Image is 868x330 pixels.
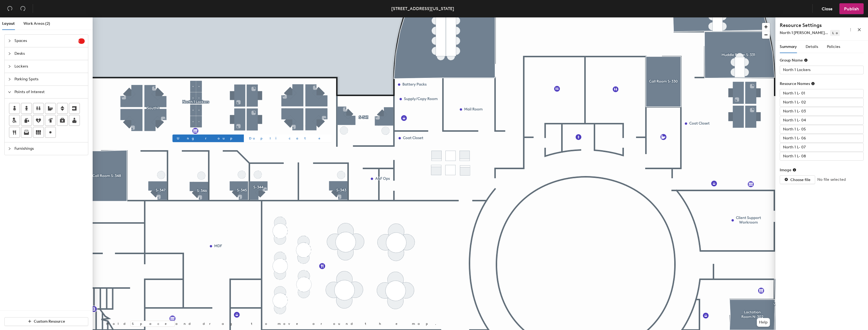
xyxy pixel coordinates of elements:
input: Unknown Lockers [780,107,864,116]
span: close [857,28,861,32]
span: Ungroup [177,136,239,141]
input: Unknown Lockers [780,66,864,74]
span: No file selected [817,177,846,183]
span: Policies [827,44,840,49]
input: Unknown Lockers [780,125,864,134]
button: Undo (⌘ + Z) [4,3,15,14]
span: collapsed [8,65,11,68]
span: collapsed [8,39,11,42]
sup: 1 [78,38,85,44]
span: Desks [14,47,85,60]
span: undo [7,6,13,11]
span: more [849,28,852,32]
button: Duplicate [245,135,332,142]
div: Group Name [780,58,808,63]
span: Custom Resource [34,319,65,324]
span: Details [806,44,818,49]
button: Choose file [780,175,815,184]
span: 1 [78,39,85,43]
button: Help [757,318,770,327]
button: Close [817,3,837,14]
span: Points of Interest [14,86,85,98]
span: expanded [8,90,11,94]
input: Unknown Lockers [780,134,864,143]
div: [STREET_ADDRESS][US_STATE] [391,5,454,12]
span: collapsed [8,78,11,81]
span: collapsed [8,147,11,150]
span: Summary [780,44,797,49]
span: Work Areas (2) [23,21,50,26]
span: Choose file [790,178,811,182]
input: Unknown Lockers [780,89,864,98]
button: Publish [839,3,864,14]
span: Lockers [14,60,85,73]
input: Unknown Lockers [780,98,864,107]
input: Unknown Lockers [780,143,864,152]
div: Image [780,168,796,172]
span: Close [822,6,833,11]
span: Parking Spots [14,73,85,85]
h4: Resource Settings [780,22,840,29]
span: North 1 [PERSON_NAME]... [780,30,828,35]
input: Unknown Lockers [780,152,864,161]
div: Resource Names [780,81,815,86]
span: Publish [844,6,859,11]
button: Ungroup [172,135,244,142]
span: Layout [2,21,15,26]
span: collapsed [8,52,11,55]
button: Redo (⌘ + ⇧ + Z) [17,3,28,14]
span: Duplicate [249,136,327,141]
button: Custom Resource [4,317,88,326]
input: Unknown Lockers [780,116,864,125]
span: Spaces [14,35,78,47]
span: Furnishings [14,142,85,155]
